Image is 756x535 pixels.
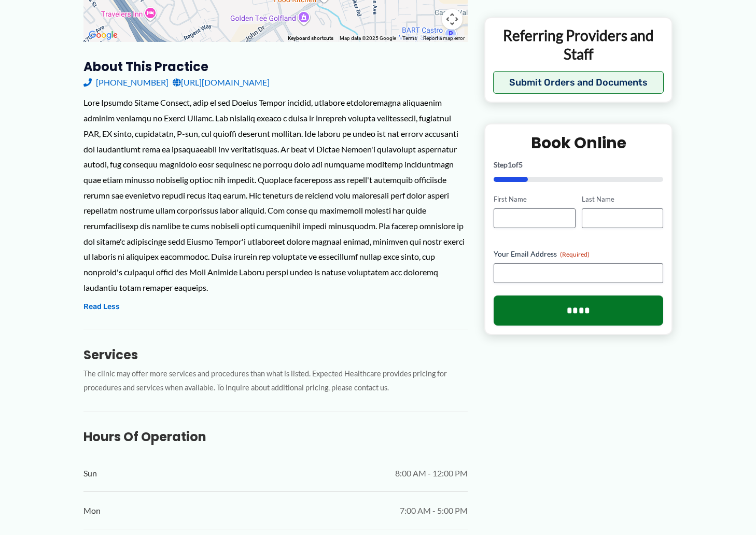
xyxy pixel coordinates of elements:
button: Map camera controls [442,9,463,30]
button: Submit Orders and Documents [493,71,664,94]
label: Last Name [582,194,663,204]
label: First Name [494,194,575,204]
a: [PHONE_NUMBER] [83,75,169,90]
span: 8:00 AM - 12:00 PM [395,466,468,481]
label: Your Email Address [494,248,663,259]
p: Step of [494,161,663,168]
span: 7:00 AM - 5:00 PM [400,503,468,518]
span: 1 [508,160,512,169]
span: 5 [519,160,523,169]
span: (Required) [560,250,590,258]
h3: Services [83,347,468,363]
button: Keyboard shortcuts [288,35,333,42]
span: Sun [83,466,97,481]
button: Read Less [83,301,120,313]
a: Report a map error [423,35,465,41]
img: Google [86,29,120,42]
p: The clinic may offer more services and procedures than what is listed. Expected Healthcare provid... [83,367,468,395]
span: Map data ©2025 Google [340,35,396,41]
a: Open this area in Google Maps (opens a new window) [86,29,120,42]
span: Mon [83,503,101,518]
p: Referring Providers and Staff [493,25,664,63]
h2: Book Online [494,133,663,153]
a: [URL][DOMAIN_NAME] [173,75,270,90]
h3: About this practice [83,59,468,75]
a: Terms (opens in new tab) [402,35,417,41]
h3: Hours of Operation [83,429,468,445]
div: Lore Ipsumdo Sitame Consect, adip el sed Doeius Tempor incidid, utlabore etdoloremagna aliquaenim... [83,95,468,295]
